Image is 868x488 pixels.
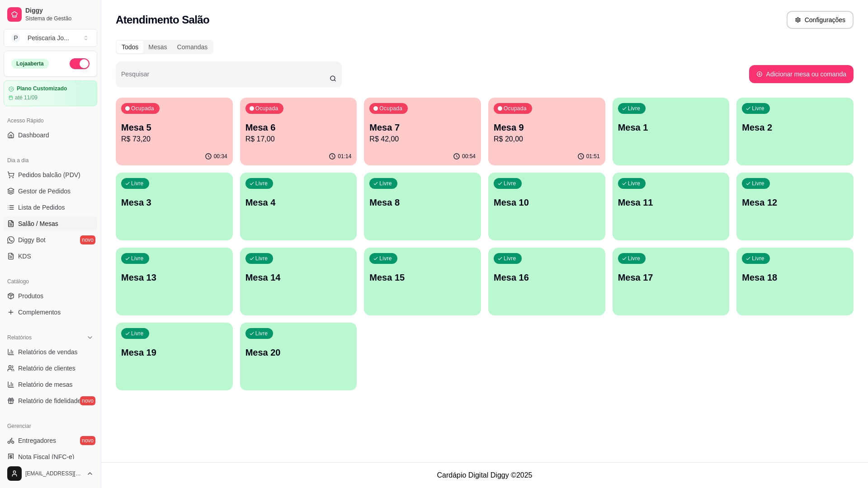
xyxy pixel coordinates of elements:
div: Dia a dia [4,153,97,168]
a: Entregadoresnovo [4,433,97,448]
p: Livre [255,180,268,187]
span: Salão / Mesas [18,219,58,228]
p: R$ 73,20 [121,134,227,145]
p: Livre [628,180,641,187]
p: Mesa 17 [618,271,724,284]
p: Mesa 18 [742,271,848,284]
p: Mesa 2 [742,121,848,134]
p: Livre [752,180,764,187]
p: R$ 42,00 [369,134,476,145]
p: 00:54 [462,153,476,160]
p: Livre [504,180,516,187]
p: Livre [752,255,764,262]
span: Pedidos balcão (PDV) [18,170,80,179]
p: Livre [131,255,144,262]
p: Mesa 1 [618,121,724,134]
div: Petiscaria Jo ... [28,33,69,42]
button: Pedidos balcão (PDV) [4,168,97,182]
span: [EMAIL_ADDRESS][DOMAIN_NAME] [25,470,83,477]
span: Gestor de Pedidos [18,187,71,196]
a: Complementos [4,305,97,319]
span: Sistema de Gestão [25,15,94,22]
a: KDS [4,249,97,263]
article: Plano Customizado [17,85,67,92]
p: Livre [131,330,144,337]
p: Mesa 12 [742,196,848,209]
button: OcupadaMesa 7R$ 42,0000:54 [364,98,481,165]
p: Ocupada [255,105,278,112]
button: Configurações [787,11,854,29]
span: Diggy [25,7,94,15]
div: Mesas [143,41,172,53]
p: Mesa 10 [494,196,600,209]
button: Alterar Status [70,58,90,69]
a: Relatório de fidelidadenovo [4,394,97,408]
p: Mesa 3 [121,196,227,209]
h2: Atendimento Salão [116,13,209,27]
p: Mesa 9 [494,121,600,134]
p: R$ 17,00 [245,134,352,145]
button: LivreMesa 19 [116,323,233,390]
input: Pesquisar [121,73,330,82]
span: Relatórios [7,334,32,341]
p: Mesa 19 [121,346,227,359]
button: LivreMesa 8 [364,173,481,240]
button: LivreMesa 2 [736,98,854,165]
p: Mesa 11 [618,196,724,209]
a: Plano Customizadoaté 11/09 [4,80,97,106]
button: LivreMesa 10 [488,173,605,240]
p: Ocupada [504,105,527,112]
span: Produtos [18,291,43,300]
p: Livre [379,180,392,187]
p: Mesa 6 [245,121,352,134]
span: Dashboard [18,131,49,140]
a: Dashboard [4,128,97,142]
a: Relatórios de vendas [4,345,97,359]
button: LivreMesa 15 [364,248,481,315]
div: Todos [117,41,143,53]
button: LivreMesa 13 [116,248,233,315]
p: Mesa 20 [245,346,352,359]
p: Mesa 8 [369,196,476,209]
span: Diggy Bot [18,235,46,244]
span: P [11,33,20,42]
span: Nota Fiscal (NFC-e) [18,452,74,461]
p: Livre [379,255,392,262]
button: LivreMesa 12 [736,173,854,240]
button: LivreMesa 11 [613,173,730,240]
p: 01:14 [338,153,351,160]
span: Relatório de clientes [18,364,75,373]
button: [EMAIL_ADDRESS][DOMAIN_NAME] [4,463,97,484]
a: DiggySistema de Gestão [4,4,97,25]
button: LivreMesa 20 [240,323,357,390]
footer: Cardápio Digital Diggy © 2025 [101,462,868,488]
button: OcupadaMesa 6R$ 17,0001:14 [240,98,357,165]
button: LivreMesa 17 [613,248,730,315]
p: 01:51 [586,153,600,160]
a: Lista de Pedidos [4,200,97,215]
p: Mesa 14 [245,271,352,284]
p: Livre [255,255,268,262]
p: Livre [255,330,268,337]
div: Comandas [172,41,213,53]
p: Mesa 16 [494,271,600,284]
button: LivreMesa 1 [613,98,730,165]
div: Catálogo [4,274,97,289]
p: Mesa 15 [369,271,476,284]
p: Ocupada [379,105,402,112]
p: Ocupada [131,105,154,112]
span: Complementos [18,308,61,317]
button: LivreMesa 4 [240,173,357,240]
div: Acesso Rápido [4,113,97,128]
p: 00:34 [214,153,227,160]
div: Loja aberta [11,59,49,69]
button: LivreMesa 14 [240,248,357,315]
button: LivreMesa 18 [736,248,854,315]
span: Relatório de mesas [18,380,73,389]
button: LivreMesa 3 [116,173,233,240]
p: Livre [628,255,641,262]
p: Livre [752,105,764,112]
p: Mesa 7 [369,121,476,134]
article: até 11/09 [15,94,38,101]
p: Livre [131,180,144,187]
